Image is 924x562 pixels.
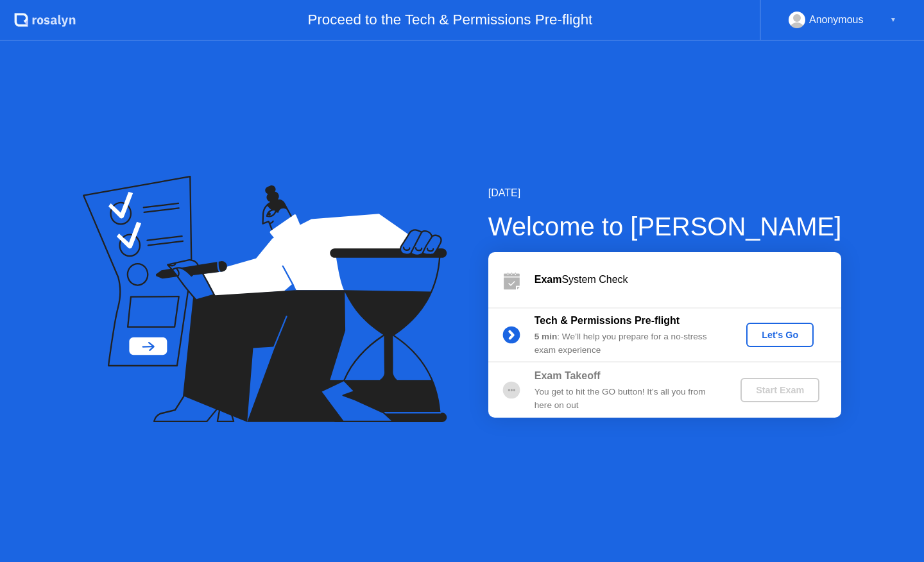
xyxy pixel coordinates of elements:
button: Let's Go [746,323,814,347]
div: You get to hit the GO button! It’s all you from here on out [535,386,719,412]
div: Welcome to [PERSON_NAME] [488,207,842,246]
button: Start Exam [740,378,819,402]
b: Tech & Permissions Pre-flight [535,315,680,326]
b: Exam [535,274,562,285]
div: [DATE] [488,185,842,201]
div: : We’ll help you prepare for a no-stress exam experience [535,330,719,357]
div: ▼ [890,12,896,28]
b: Exam Takeoff [535,370,601,381]
div: System Check [535,272,841,287]
div: Anonymous [809,12,864,28]
b: 5 min [535,332,558,341]
div: Let's Go [751,330,809,340]
div: Start Exam [746,385,814,395]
